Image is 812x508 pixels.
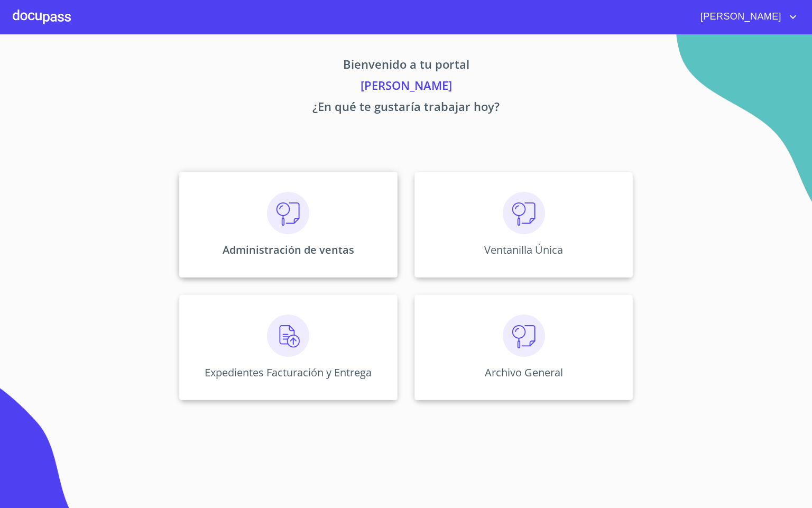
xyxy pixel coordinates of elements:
img: consulta.png [503,192,545,234]
p: Archivo General [485,365,563,380]
p: Administración de ventas [223,243,354,257]
p: Expedientes Facturación y Entrega [205,365,372,380]
img: carga.png [267,315,309,357]
img: consulta.png [503,315,545,357]
span: [PERSON_NAME] [693,8,787,25]
img: consulta.png [267,192,309,234]
p: Ventanilla Única [484,243,563,257]
p: ¿En qué te gustaría trabajar hoy? [80,98,732,119]
p: [PERSON_NAME] [80,77,732,98]
button: account of current user [693,8,799,25]
p: Bienvenido a tu portal [80,56,732,77]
